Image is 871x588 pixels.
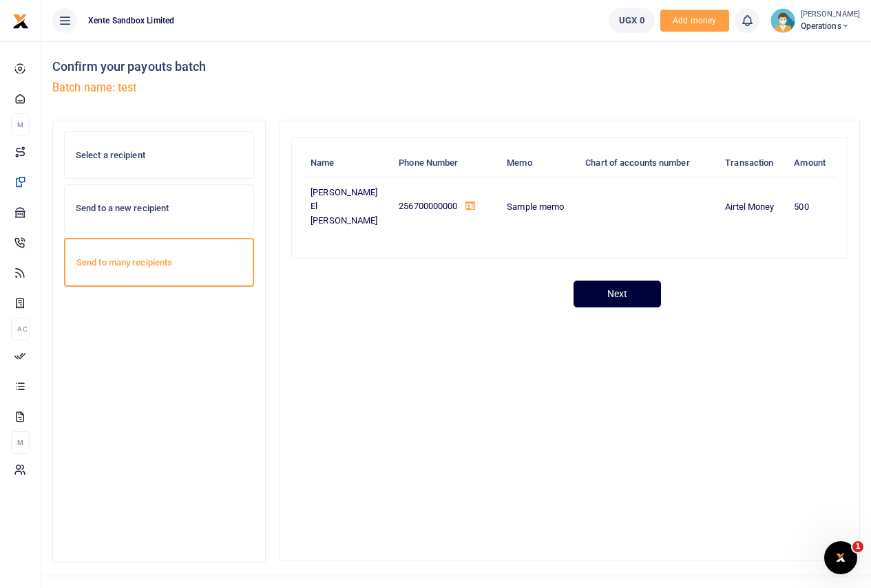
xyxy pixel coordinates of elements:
a: Select a recipient [64,131,254,179]
button: Next [574,281,661,307]
th: Amount: activate to sort column ascending [786,149,837,177]
td: Sample memo [499,177,578,236]
h6: Send to many recipients [76,257,242,268]
li: Wallet ballance [603,8,660,33]
span: UGX 0 [619,14,644,28]
a: Add money [660,14,729,25]
th: Transaction: activate to sort column ascending [717,149,786,177]
span: Xente Sandbox Limited [83,14,180,27]
h6: Send to a new recipient [76,203,242,214]
a: logo-small logo-large logo-large [12,15,29,25]
a: Send to a new recipient [64,184,254,232]
small: [PERSON_NAME] [801,9,860,21]
td: Airtel Money [717,177,786,236]
a: profile-user [PERSON_NAME] Operations [770,8,860,33]
img: profile-user [770,8,795,33]
th: Phone Number: activate to sort column ascending [391,149,499,177]
th: Chart of accounts number: activate to sort column ascending [578,149,717,177]
a: Send to many recipients [64,238,254,287]
span: [PERSON_NAME] El [PERSON_NAME] [311,187,377,226]
img: logo-small [12,13,29,30]
iframe: Intercom live chat [824,541,857,574]
li: Toup your wallet [660,10,729,32]
li: Ac [11,318,30,340]
li: M [11,431,30,454]
span: Add money [660,10,729,32]
h4: Confirm your payouts batch [52,59,451,74]
span: 256700000000 [399,201,457,211]
li: M [11,113,30,136]
td: 500 [786,177,837,236]
h6: Select a recipient [76,150,242,161]
h5: Batch name: test [52,81,451,95]
th: Memo: activate to sort column ascending [499,149,578,177]
th: Name: activate to sort column descending [303,149,391,177]
a: UGX 0 [609,8,655,33]
span: 1 [852,541,863,552]
span: Operations [801,20,860,32]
